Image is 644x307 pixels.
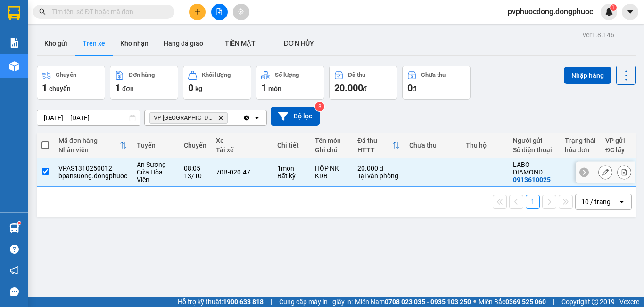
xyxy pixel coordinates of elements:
span: ĐƠN HỦY [284,40,314,47]
span: 0 [407,82,413,93]
div: bpansuong.dongphuoc [58,172,127,180]
div: HTTT [357,146,392,154]
span: đ [363,85,367,92]
svg: Delete [218,115,223,121]
div: Đơn hàng [129,72,155,78]
img: warehouse-icon [9,61,19,71]
span: | [553,297,554,307]
button: Số lượng1món [256,66,324,100]
button: Hàng đã giao [156,32,211,55]
span: 0 [188,82,193,93]
button: Đã thu20.000đ [329,66,397,100]
img: solution-icon [9,38,19,48]
div: Chưa thu [409,141,456,149]
span: đơn [122,85,134,92]
sup: 1 [18,222,21,224]
span: file-add [216,8,223,15]
button: Đơn hàng1đơn [110,66,178,100]
div: Bất kỳ [277,172,305,180]
svg: open [253,114,261,122]
span: VP Phước Đông, close by backspace [149,112,228,124]
button: Chưa thu0đ [402,66,471,100]
button: Khối lượng0kg [183,66,251,100]
button: Chuyến1chuyến [37,66,105,100]
button: Kho gửi [37,32,75,55]
div: Chuyến [56,72,76,78]
strong: 1900 633 818 [223,298,264,306]
button: caret-down [622,4,638,20]
div: Chuyến [184,141,206,149]
div: Khối lượng [202,72,231,78]
button: plus [189,4,206,20]
th: Toggle SortBy [54,133,132,158]
div: Xe [216,137,268,144]
div: Tên món [315,137,348,144]
div: Số điện thoại [513,146,555,154]
div: Ghi chú [315,146,348,154]
span: message [10,287,19,296]
span: 1 [115,82,120,93]
div: Số lượng [275,72,299,78]
span: | [271,297,272,307]
span: 20.000 [334,82,363,93]
span: notification [10,266,19,275]
input: Select a date range. [37,110,140,125]
span: 1 [261,82,266,93]
button: 1 [526,195,540,209]
div: HỘP NK [315,165,348,172]
div: 10 / trang [581,197,611,207]
div: 20.000 đ [357,165,400,172]
button: Bộ lọc [271,107,320,126]
div: hóa đơn [565,146,596,154]
div: Đã thu [357,137,392,144]
img: icon-new-feature [605,8,613,16]
svg: Clear all [243,114,250,122]
button: file-add [211,4,228,20]
div: Chi tiết [277,141,305,149]
button: Trên xe [75,32,113,55]
div: KDB [315,172,348,180]
span: caret-down [626,8,635,16]
button: aim [233,4,249,20]
div: Mã đơn hàng [58,137,120,144]
div: Thu hộ [466,141,504,149]
div: Đã thu [348,72,365,78]
span: Miền Bắc [479,297,546,307]
span: copyright [592,299,598,305]
span: question-circle [10,245,19,254]
th: Toggle SortBy [353,133,405,158]
span: plus [194,8,201,15]
span: 1 [611,4,615,11]
span: món [268,85,281,92]
strong: 0369 525 060 [505,298,546,306]
svg: open [618,198,626,206]
span: kg [195,85,202,92]
span: pvphuocdong.dongphuoc [500,6,601,17]
span: Cung cấp máy in - giấy in: [279,297,353,307]
img: logo-vxr [8,6,20,20]
sup: 3 [315,102,324,111]
div: 13/10 [184,172,206,180]
div: LABO DIAMOND [513,161,555,176]
span: 1 [42,82,47,93]
span: Miền Nam [355,297,471,307]
div: VPAS1310250012 [58,165,127,172]
div: ver 1.8.146 [583,30,614,40]
div: Sửa đơn hàng [598,165,612,179]
div: Trạng thái [565,137,596,144]
span: chuyến [49,85,71,92]
div: Người gửi [513,137,555,144]
span: đ [413,85,416,92]
span: search [39,8,46,15]
div: 70B-020.47 [216,168,268,176]
div: Chưa thu [421,72,446,78]
sup: 1 [610,4,617,11]
div: 08:05 [184,165,206,172]
div: Tuyến [137,141,174,149]
button: Nhập hàng [564,67,611,84]
button: Kho nhận [113,32,156,55]
span: aim [238,8,244,15]
span: ⚪️ [473,300,476,304]
span: Hỗ trợ kỹ thuật: [178,297,264,307]
strong: 0708 023 035 - 0935 103 250 [385,298,471,306]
